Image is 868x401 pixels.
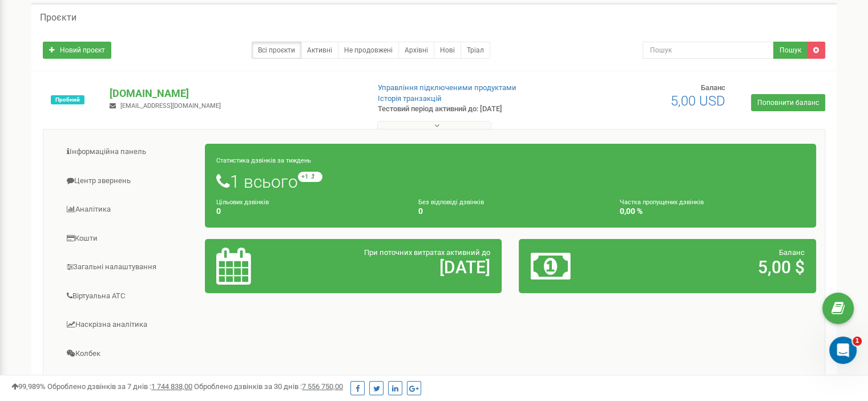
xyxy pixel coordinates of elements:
span: [EMAIL_ADDRESS][DOMAIN_NAME] [120,102,221,110]
span: Баланс [701,83,725,92]
a: Загальні налаштування [52,253,205,281]
u: 1 744 838,00 [151,382,192,391]
span: Оброблено дзвінків за 30 днів : [194,382,343,391]
a: Наскрізна аналітика [52,311,205,339]
a: Інформаційна панель [52,138,205,166]
span: 5,00 USD [671,93,725,109]
a: Колбек [52,340,205,368]
h2: 5,00 $ [628,258,805,277]
span: Пробний [51,95,84,104]
u: 7 556 750,00 [302,382,343,391]
small: Без відповіді дзвінків [418,199,484,206]
a: Поповнити баланс [751,94,825,111]
a: Історія транзакцій [378,94,442,103]
h4: 0,00 % [620,207,805,216]
a: Всі проєкти [252,42,301,59]
a: Активні [301,42,338,59]
small: Статистика дзвінків за тиждень [216,157,311,164]
a: Кошти [52,225,205,253]
h5: Проєкти [40,13,76,23]
a: Центр звернень [52,167,205,195]
span: 1 [853,337,862,346]
a: Архівні [398,42,434,59]
button: Пошук [773,42,808,59]
a: Не продовжені [338,42,399,59]
span: 99,989% [11,382,46,391]
a: Віртуальна АТС [52,282,205,310]
h2: [DATE] [313,258,490,277]
a: Управління підключеними продуктами [378,83,516,92]
a: Тріал [461,42,490,59]
h4: 0 [418,207,603,216]
h4: 0 [216,207,401,216]
a: Новий проєкт [43,42,111,59]
iframe: Intercom live chat [829,337,857,364]
h1: 1 всього [216,172,805,191]
span: Оброблено дзвінків за 7 днів : [47,382,192,391]
a: Нові [434,42,461,59]
input: Пошук [643,42,774,59]
p: [DOMAIN_NAME] [110,86,359,101]
small: +1 [298,172,322,182]
span: При поточних витратах активний до [364,248,490,257]
a: Аналiтика [52,196,205,224]
small: Цільових дзвінків [216,199,269,206]
p: Тестовий період активний до: [DATE] [378,104,560,115]
span: Баланс [779,248,805,257]
small: Частка пропущених дзвінків [620,199,704,206]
